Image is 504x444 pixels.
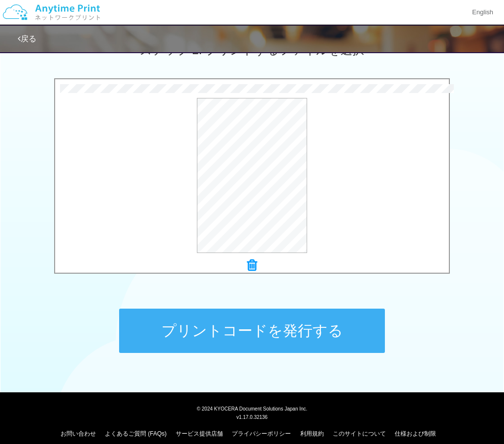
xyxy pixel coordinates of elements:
a: お問い合わせ [61,430,96,437]
a: 利用規約 [300,430,324,437]
span: v1.17.0.32136 [236,414,267,420]
button: プリントコードを発行する [119,309,385,353]
a: 仕様および制限 [395,430,436,437]
a: サービス提供店舗 [176,430,223,437]
a: このサイトについて [333,430,386,437]
a: 戻る [18,34,36,43]
a: よくあるご質問 (FAQs) [105,430,166,437]
a: プライバシーポリシー [232,430,291,437]
span: © 2024 KYOCERA Document Solutions Japan Inc. [197,405,308,412]
span: ステップ 2: プリントするファイルを選択 [140,43,364,57]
